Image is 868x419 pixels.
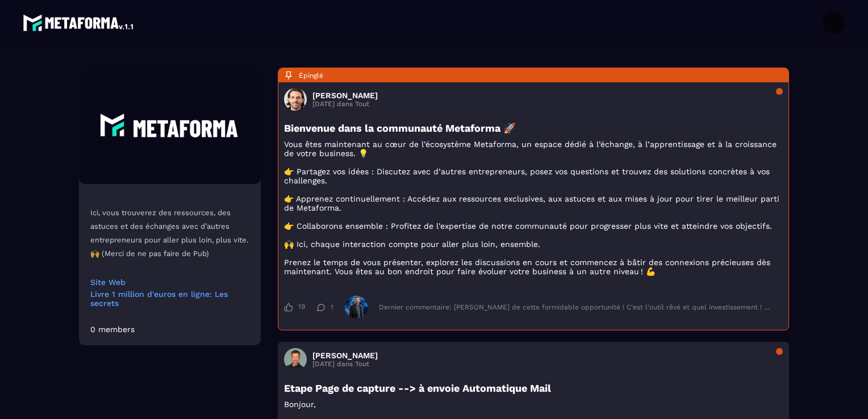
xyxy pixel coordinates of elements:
[312,91,378,100] h3: [PERSON_NAME]
[23,11,135,34] img: logo
[298,303,305,312] span: 19
[79,70,261,184] img: Community background
[312,100,378,108] p: [DATE] dans Tout
[90,325,135,334] div: 0 members
[90,206,249,261] p: Ici, vous trouverez des ressources, des astuces et des échanges avec d’autres entrepreneurs pour ...
[331,303,333,311] span: 1
[379,303,771,311] div: Dernier commentaire: [PERSON_NAME] de cette formidable opportunité ! C'est l'outil rêvé et quel i...
[299,72,323,79] span: Épinglé
[312,360,378,368] p: [DATE] dans Tout
[284,382,783,394] h3: Etape Page de capture --> à envoie Automatique Mail
[284,122,783,134] h3: Bienvenue dans la communauté Metaforma 🚀
[284,140,783,276] p: Vous êtes maintenant au cœur de l’écosystème Metaforma, un espace dédié à l’échange, à l’apprenti...
[312,351,378,360] h3: [PERSON_NAME]
[90,290,249,308] a: Livre 1 million d'euros en ligne: Les secrets
[90,278,249,287] a: Site Web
